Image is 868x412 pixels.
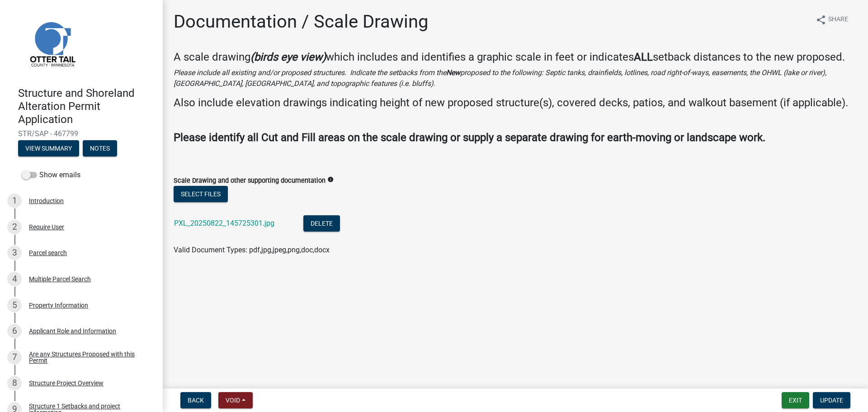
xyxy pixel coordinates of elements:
[813,392,850,408] button: Update
[226,397,240,404] span: Void
[174,246,330,254] span: Valid Document Types: pdf,jpg,jpeg,png,doc,docx
[180,392,211,408] button: Back
[83,146,117,153] wm-modal-confirm: Notes
[18,146,79,153] wm-modal-confirm: Summary
[83,140,117,156] button: Notes
[18,129,145,138] span: STR/SAP - 467799
[174,219,274,227] a: PXL_20250822_145725301.jpg
[29,224,64,230] div: Require User
[782,392,809,408] button: Exit
[7,350,22,365] div: 7
[174,131,765,144] strong: Please identify all Cut and Fill areas on the scale drawing or supply a separate drawing for eart...
[327,176,334,183] i: info
[29,380,104,386] div: Structure Project Overview
[18,87,156,126] h4: Structure and Shoreland Alteration Permit Application
[303,220,340,228] wm-modal-confirm: Delete Document
[29,351,148,364] div: Are any Structures Proposed with this Permit
[7,376,22,390] div: 8
[29,276,91,282] div: Multiple Parcel Search
[7,194,22,208] div: 1
[7,246,22,260] div: 3
[218,392,253,408] button: Void
[174,186,228,202] button: Select files
[446,68,460,77] strong: New
[29,198,64,204] div: Introduction
[634,51,653,63] strong: ALL
[303,215,340,232] button: Delete
[18,9,86,77] img: Otter Tail County, Minnesota
[22,170,80,180] label: Show emails
[174,68,826,88] i: Please include all existing and/or proposed structures. Indicate the setbacks from the proposed t...
[29,250,67,256] div: Parcel search
[816,14,826,25] i: share
[7,298,22,313] div: 5
[7,220,22,234] div: 2
[808,11,855,28] button: shareShare
[7,324,22,338] div: 6
[18,140,79,156] button: View Summary
[820,397,843,404] span: Update
[188,397,204,404] span: Back
[828,14,848,25] span: Share
[7,272,22,286] div: 4
[29,328,116,334] div: Applicant Role and Information
[174,178,325,184] label: Scale Drawing and other supporting documentation
[174,96,857,109] h4: Also include elevation drawings indicating height of new proposed structure(s), covered decks, pa...
[174,11,428,33] h1: Documentation / Scale Drawing
[250,51,326,63] strong: (birds eye view)
[29,302,88,308] div: Property Information
[174,51,857,64] h4: A scale drawing which includes and identifies a graphic scale in feet or indicates setback distan...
